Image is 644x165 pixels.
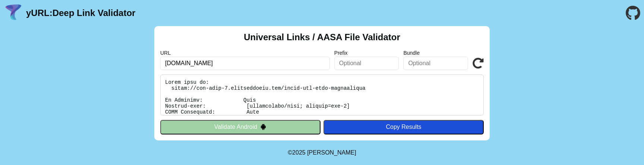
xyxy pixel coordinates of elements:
[334,57,399,70] input: Optional
[323,120,484,134] button: Copy Results
[160,57,330,70] input: Required
[403,50,468,56] label: Bundle
[292,149,306,156] span: 2025
[334,50,399,56] label: Prefix
[160,50,330,56] label: URL
[288,140,356,165] footer: ©
[160,120,321,134] button: Validate Android
[160,74,484,115] pre: Lorem ipsu do: sitam://con-adip-7.elitseddoeiu.tem/incid-utl-etdo-magnaaliqua En Adminimv: Quis N...
[403,57,468,70] input: Optional
[307,149,356,156] a: Michael Ibragimchayev's Personal Site
[26,8,135,18] a: yURL:Deep Link Validator
[260,124,266,130] img: droidIcon.svg
[327,124,480,130] div: Copy Results
[4,3,23,23] img: yURL Logo
[244,32,400,42] h2: Universal Links / AASA File Validator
